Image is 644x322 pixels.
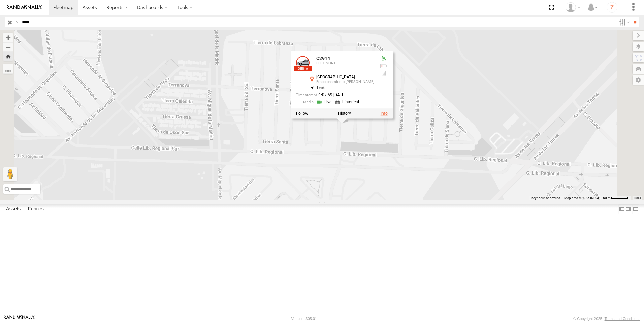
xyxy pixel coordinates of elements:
div: Jonathan Soto [563,2,583,12]
span: Map data ©2025 INEGI [564,196,599,200]
label: Measure [3,64,13,74]
button: Zoom Home [3,52,13,61]
div: Date/time of location update [296,93,374,97]
div: [GEOGRAPHIC_DATA] [316,75,374,80]
label: Assets [3,204,24,214]
label: Fences [25,204,47,214]
a: View Asset Details [296,56,310,70]
div: No voltage information received from this device. [380,63,388,69]
a: View Historical Media Streams [335,99,361,105]
a: Visit our Website [4,315,35,322]
a: View Asset Details [381,111,388,116]
i: ? [607,2,617,13]
label: View Asset History [338,111,351,116]
a: C2914 [316,56,330,61]
button: Drag Pegman onto the map to open Street View [3,167,17,181]
label: Search Filter Options [616,17,631,27]
div: Version: 305.01 [291,317,317,321]
a: Terms and Conditions [605,317,640,321]
label: Search Query [14,17,20,27]
span: 50 m [603,196,611,200]
button: Zoom in [3,33,13,42]
label: Dock Summary Table to the Right [625,204,632,214]
div: Valid GPS Fix [380,56,388,62]
label: Realtime tracking of Asset [296,111,308,116]
button: Keyboard shortcuts [531,196,560,200]
button: Zoom out [3,42,13,52]
a: Terms [634,197,641,199]
img: rand-logo.svg [7,5,42,10]
label: Map Settings [633,75,644,85]
div: Last Event GSM Signal Strength [380,71,388,76]
div: © Copyright 2025 - [573,317,640,321]
div: Fraccionamiento [PERSON_NAME] [316,80,374,84]
label: Hide Summary Table [632,204,639,214]
label: Dock Summary Table to the Left [618,204,625,214]
button: Map Scale: 50 m per 49 pixels [601,196,631,200]
div: FLEX NORTE [316,61,374,65]
a: View Live Media Streams [316,99,333,105]
span: 1 [316,85,325,90]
